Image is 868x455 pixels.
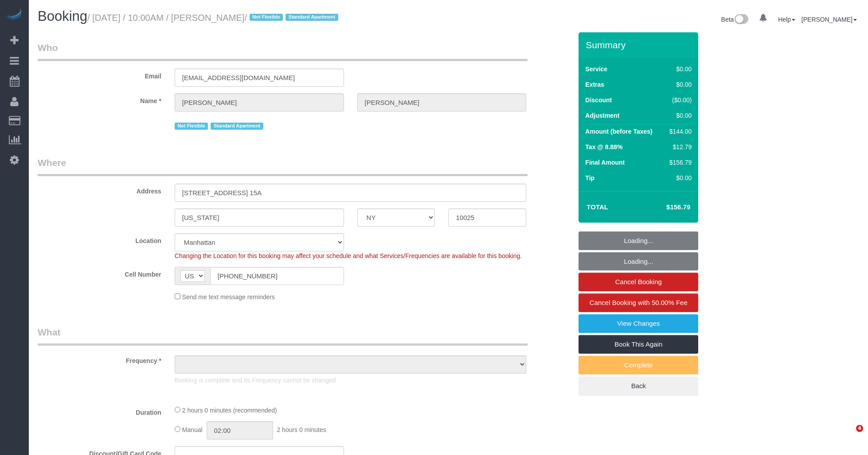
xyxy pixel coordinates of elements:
[666,158,692,167] div: $156.79
[182,407,277,414] span: 2 hours 0 minutes (recommended)
[585,174,594,182] label: Tip
[182,293,275,301] span: Send me text message reminders
[579,335,698,354] a: Book This Again
[586,203,608,211] strong: Total
[856,425,863,432] span: 4
[31,93,168,105] label: Name *
[666,80,692,89] div: $0.00
[38,8,87,24] span: Booking
[175,123,208,130] span: Not Flexible
[586,40,694,50] h3: Summary
[721,16,749,23] a: Beta
[579,273,698,291] a: Cancel Booking
[244,13,340,23] span: /
[31,233,168,245] label: Location
[778,16,795,23] a: Help
[666,127,692,136] div: $144.00
[87,13,341,23] small: / [DATE] / 10:00AM / [PERSON_NAME]
[585,96,612,104] label: Discount
[175,376,527,385] p: Booking is complete and its Frequency cannot be changed
[585,127,652,136] label: Amount (before Taxes)
[734,14,748,26] img: New interface
[357,93,527,112] input: Last Name
[579,377,698,395] a: Back
[250,14,283,21] span: Not Flexible
[31,69,168,81] label: Email
[585,143,622,151] label: Tax @ 8.88%
[666,96,692,104] div: ($0.00)
[31,353,168,365] label: Frequency *
[579,314,698,333] a: View Changes
[285,14,338,21] span: Standard Apartment
[448,208,526,227] input: Zip Code
[579,293,698,312] a: Cancel Booking with 50.00% Fee
[585,158,625,167] label: Final Amount
[590,299,688,306] span: Cancel Booking with 50.00% Fee
[182,426,203,433] span: Manual
[802,16,857,23] a: [PERSON_NAME]
[175,69,344,87] input: Email
[31,184,168,196] label: Address
[175,252,522,259] span: Changing the Location for this booking may affect your schedule and what Services/Frequencies are...
[277,426,326,433] span: 2 hours 0 minutes
[210,267,344,285] input: Cell Number
[5,9,23,21] img: Automaid Logo
[585,80,604,89] label: Extras
[838,425,859,446] iframe: Intercom live chat
[666,65,692,73] div: $0.00
[585,65,607,73] label: Service
[31,267,168,279] label: Cell Number
[38,41,528,61] legend: Who
[585,111,619,120] label: Adjustment
[666,111,692,120] div: $0.00
[38,326,528,346] legend: What
[211,123,263,130] span: Standard Apartment
[38,156,528,176] legend: Where
[175,208,344,227] input: City
[666,143,692,151] div: $12.79
[175,93,344,112] input: First Name
[666,174,692,182] div: $0.00
[31,405,168,417] label: Duration
[640,204,690,211] h4: $156.79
